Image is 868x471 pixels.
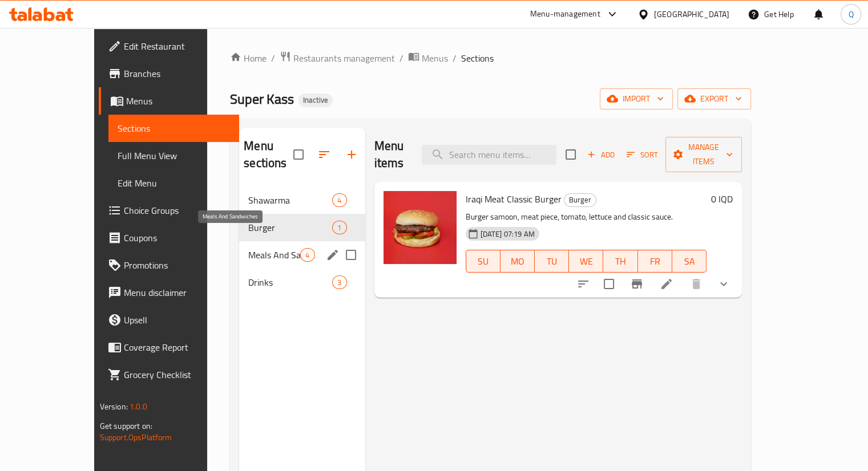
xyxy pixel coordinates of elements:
[559,143,583,167] span: Select section
[124,340,230,354] span: Coverage Report
[711,191,733,207] h6: 0 IQD
[687,92,742,106] span: export
[108,169,239,197] a: Edit Menu
[710,270,737,298] button: show more
[230,51,751,66] nav: breadcrumb
[583,146,619,164] span: Add item
[100,419,152,433] span: Get support on:
[99,60,239,87] a: Branches
[99,33,239,60] a: Edit Restaurant
[597,272,621,296] span: Select to update
[239,214,365,241] div: Burger1
[619,146,665,164] span: Sort items
[717,277,730,291] svg: Show Choices
[99,87,239,115] a: Menus
[374,137,409,172] h2: Menu items
[298,95,333,105] span: Inactive
[683,270,710,298] button: delete
[239,186,365,214] div: Shawarma4
[99,334,239,361] a: Coverage Report
[333,277,346,288] span: 3
[124,258,230,272] span: Promotions
[271,51,275,65] li: /
[505,253,530,270] span: MO
[383,191,457,264] img: Iraqi Meat Classic Burger
[569,250,603,273] button: WE
[118,121,230,135] span: Sections
[99,306,239,334] a: Upsell
[124,39,230,53] span: Edit Restaurant
[100,399,128,414] span: Version:
[108,142,239,169] a: Full Menu View
[476,229,539,239] span: [DATE] 07:19 AM
[530,7,600,21] div: Menu-management
[99,361,239,388] a: Grocery Checklist
[677,253,702,270] span: SA
[310,141,338,168] span: Sort sections
[675,140,733,169] span: Manage items
[466,190,562,208] span: Iraqi Meat Classic Burger
[453,51,457,65] li: /
[126,94,230,108] span: Menus
[399,51,403,65] li: /
[248,275,332,289] span: Drinks
[422,51,448,65] span: Menus
[638,250,672,273] button: FR
[609,92,664,106] span: import
[564,193,596,206] span: Burger
[100,430,172,445] a: Support.OpsPlatform
[124,313,230,327] span: Upsell
[333,222,346,233] span: 1
[130,399,147,414] span: 1.0.0
[239,241,365,269] div: Meals And Sandwiches4edit
[408,51,448,66] a: Menus
[248,193,332,207] div: Shawarma
[239,269,365,296] div: Drinks3
[124,368,230,381] span: Grocery Checklist
[643,253,668,270] span: FR
[293,51,395,65] span: Restaurants management
[99,197,239,224] a: Choice Groups
[422,145,556,165] input: search
[248,221,332,234] span: Burger
[570,270,597,298] button: sort-choices
[99,224,239,251] a: Coupons
[535,250,569,273] button: TU
[332,193,346,207] div: items
[333,195,346,206] span: 4
[564,193,596,207] div: Burger
[230,86,294,112] span: Super Kass
[99,279,239,306] a: Menu disclaimer
[244,137,293,172] h2: Menu sections
[108,115,239,142] a: Sections
[118,149,230,163] span: Full Menu View
[301,250,314,261] span: 4
[298,94,333,107] div: Inactive
[500,250,535,273] button: MO
[124,204,230,217] span: Choice Groups
[539,253,564,270] span: TU
[848,8,853,21] span: Q
[332,221,346,234] div: items
[280,51,395,66] a: Restaurants management
[99,251,239,279] a: Promotions
[124,67,230,80] span: Branches
[603,250,637,273] button: TH
[300,248,314,262] div: items
[124,286,230,299] span: Menu disclaimer
[608,253,633,270] span: TH
[624,146,661,164] button: Sort
[677,88,751,109] button: export
[586,148,616,161] span: Add
[239,182,365,301] nav: Menu sections
[466,250,500,273] button: SU
[665,137,742,172] button: Manage items
[466,210,707,224] p: Burger samoon, meat piece, tomato, lettuce and classic sauce.
[627,148,658,161] span: Sort
[118,176,230,190] span: Edit Menu
[623,270,651,298] button: Branch-specific-item
[672,250,706,273] button: SA
[574,253,599,270] span: WE
[654,8,729,21] div: [GEOGRAPHIC_DATA]
[324,246,341,263] button: edit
